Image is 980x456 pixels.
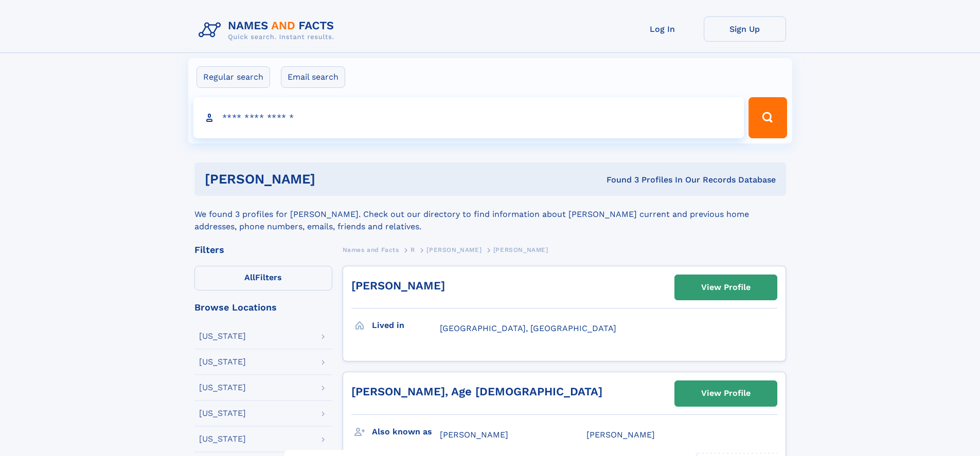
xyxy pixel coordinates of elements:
[440,430,508,440] span: [PERSON_NAME]
[197,66,270,88] label: Regular search
[586,430,655,440] span: [PERSON_NAME]
[704,16,786,42] a: Sign Up
[701,381,751,405] div: View Profile
[343,243,399,256] a: Names and Facts
[461,174,776,186] div: Found 3 Profiles In Our Records Database
[244,272,255,282] span: All
[199,384,246,392] div: [US_STATE]
[426,243,482,256] a: [PERSON_NAME]
[194,303,332,312] div: Browse Locations
[205,173,461,186] h1: [PERSON_NAME]
[194,196,786,233] div: We found 3 profiles for [PERSON_NAME]. Check out our directory to find information about [PERSON_...
[199,409,246,417] div: [US_STATE]
[193,97,744,138] input: search input
[411,246,415,253] span: R
[194,266,332,290] label: Filters
[426,246,482,253] span: [PERSON_NAME]
[372,423,440,441] h3: Also known as
[194,245,332,254] div: Filters
[493,246,548,253] span: [PERSON_NAME]
[199,332,246,340] div: [US_STATE]
[281,66,345,88] label: Email search
[701,276,751,299] div: View Profile
[411,243,415,256] a: R
[621,16,704,42] a: Log In
[351,385,602,398] a: [PERSON_NAME], Age [DEMOGRAPHIC_DATA]
[749,97,787,138] button: Search Button
[675,381,777,406] a: View Profile
[675,275,777,300] a: View Profile
[351,279,445,292] a: [PERSON_NAME]
[372,317,440,334] h3: Lived in
[440,323,616,333] span: [GEOGRAPHIC_DATA], [GEOGRAPHIC_DATA]
[199,358,246,366] div: [US_STATE]
[199,435,246,443] div: [US_STATE]
[194,16,343,44] img: Logo Names and Facts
